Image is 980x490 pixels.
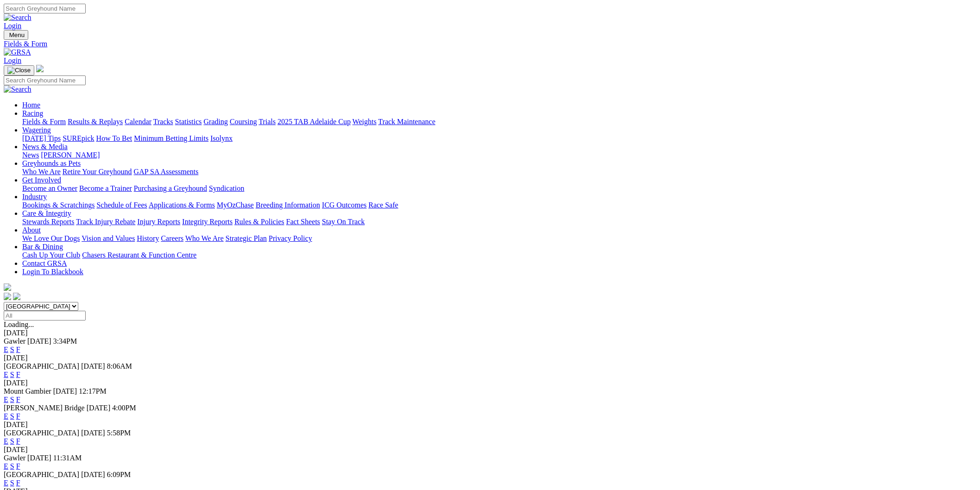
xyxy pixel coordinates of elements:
span: Gawler [4,337,25,345]
input: Search [4,75,86,85]
a: GAP SA Assessments [134,168,199,176]
a: Schedule of Fees [96,201,147,209]
span: [DATE] [53,387,77,395]
span: 4:00PM [112,404,136,412]
span: Gawler [4,454,25,462]
a: Login [4,57,21,64]
span: 12:17PM [79,387,107,395]
img: Search [4,85,31,94]
img: logo-grsa-white.png [36,65,44,72]
a: Minimum Betting Limits [134,134,208,142]
a: F [16,346,20,353]
img: Search [4,13,31,22]
div: About [22,234,976,243]
a: S [10,412,14,420]
a: Applications & Forms [149,201,215,209]
a: Calendar [125,118,151,126]
img: GRSA [4,48,31,57]
span: Mount Gambier [4,387,51,395]
a: F [16,371,20,378]
a: 2025 TAB Adelaide Cup [277,118,351,126]
a: Grading [204,118,228,126]
span: [GEOGRAPHIC_DATA] [4,362,79,370]
a: Breeding Information [256,201,320,209]
a: Industry [22,193,47,201]
a: Racing [22,109,43,117]
div: [DATE] [4,446,976,454]
a: Get Involved [22,176,61,184]
a: Trials [258,118,276,126]
a: Greyhounds as Pets [22,159,81,167]
a: E [4,412,8,420]
a: Results & Replays [68,118,123,126]
a: E [4,437,8,445]
span: 11:31AM [53,454,82,462]
a: Contact GRSA [22,259,67,267]
a: SUREpick [63,134,94,142]
a: Weights [352,118,377,126]
a: Track Injury Rebate [76,218,135,226]
div: Wagering [22,134,976,143]
a: ICG Outcomes [322,201,366,209]
a: Track Maintenance [378,118,435,126]
span: 5:58PM [107,429,131,437]
span: [GEOGRAPHIC_DATA] [4,471,79,478]
div: Care & Integrity [22,218,976,226]
a: F [16,437,20,445]
span: [DATE] [27,337,51,345]
div: Industry [22,201,976,209]
a: S [10,437,14,445]
span: [DATE] [81,429,105,437]
a: Fact Sheets [286,218,320,226]
a: F [16,462,20,470]
div: Bar & Dining [22,251,976,259]
div: Greyhounds as Pets [22,168,976,176]
span: 6:09PM [107,471,131,478]
span: [DATE] [81,471,105,478]
a: Bar & Dining [22,243,63,251]
div: News & Media [22,151,976,159]
a: Bookings & Scratchings [22,201,94,209]
a: Login To Blackbook [22,268,83,276]
a: Become an Owner [22,184,77,192]
a: Fields & Form [22,118,66,126]
a: E [4,371,8,378]
div: [DATE] [4,354,976,362]
a: Stay On Track [322,218,364,226]
a: S [10,396,14,403]
a: MyOzChase [217,201,254,209]
div: [DATE] [4,329,976,337]
a: Rules & Policies [234,218,284,226]
a: Vision and Values [82,234,135,242]
a: Fields & Form [4,40,976,48]
a: Home [22,101,40,109]
a: How To Bet [96,134,132,142]
a: [PERSON_NAME] [41,151,100,159]
a: Stewards Reports [22,218,74,226]
span: 8:06AM [107,362,132,370]
a: Wagering [22,126,51,134]
a: S [10,346,14,353]
img: facebook.svg [4,293,11,300]
span: Loading... [4,320,34,328]
input: Search [4,4,86,13]
a: Tracks [153,118,173,126]
a: Integrity Reports [182,218,232,226]
button: Toggle navigation [4,65,34,75]
a: S [10,462,14,470]
span: [DATE] [81,362,105,370]
img: Close [7,67,31,74]
a: Login [4,22,21,30]
a: News & Media [22,143,68,151]
a: F [16,479,20,487]
div: [DATE] [4,421,976,429]
button: Toggle navigation [4,30,28,40]
span: [GEOGRAPHIC_DATA] [4,429,79,437]
a: E [4,396,8,403]
a: Care & Integrity [22,209,71,217]
a: E [4,462,8,470]
span: [DATE] [27,454,51,462]
a: We Love Our Dogs [22,234,80,242]
img: logo-grsa-white.png [4,283,11,291]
